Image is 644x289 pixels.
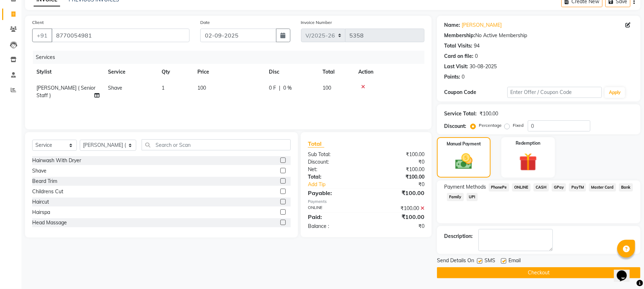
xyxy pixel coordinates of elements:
[534,183,549,191] span: CASH
[475,53,478,60] div: 0
[32,64,104,80] th: Stylist
[366,205,430,212] div: ₹100.00
[36,85,95,99] span: [PERSON_NAME] ( Senior Staff )
[32,29,52,42] button: +91
[489,183,509,191] span: PhonePe
[308,199,424,205] div: Payments
[513,122,523,129] label: Fixed
[303,223,366,230] div: Balance :
[444,110,477,118] div: Service Total:
[366,213,430,221] div: ₹100.00
[589,183,616,191] span: Master Card
[474,42,480,50] div: 94
[32,157,81,164] div: Hairwash With Dryer
[479,122,502,129] label: Percentage
[142,139,291,150] input: Search or Scan
[444,42,472,50] div: Total Visits:
[32,219,67,226] div: Head Massage
[366,166,430,173] div: ₹100.00
[32,209,50,216] div: Hairspa
[444,123,466,130] div: Discount:
[485,257,495,266] span: SMS
[480,110,498,118] div: ₹100.00
[444,21,460,29] div: Name:
[444,53,473,60] div: Card on file:
[437,267,640,278] button: Checkout
[32,178,57,185] div: Beard Trim
[157,64,193,80] th: Qty
[552,183,566,191] span: GPay
[200,19,210,26] label: Date
[318,64,354,80] th: Total
[366,173,430,181] div: ₹100.00
[450,151,478,171] img: _cash.svg
[467,193,478,201] span: UPI
[507,87,602,98] input: Enter Offer / Coupon Code
[32,167,46,175] div: Shave
[444,73,460,81] div: Points:
[444,233,473,240] div: Description:
[303,173,366,181] div: Total:
[303,158,366,166] div: Discount:
[303,151,366,158] div: Sub Total:
[462,21,502,29] a: [PERSON_NAME]
[303,166,366,173] div: Net:
[614,260,637,282] iframe: chat widget
[197,85,206,91] span: 100
[619,183,633,191] span: Bank
[162,85,164,91] span: 1
[569,183,586,191] span: PayTM
[377,181,430,188] div: ₹0
[303,181,377,188] a: Add Tip
[444,89,507,96] div: Coupon Code
[508,257,521,266] span: Email
[51,29,190,42] input: Search by Name/Mobile/Email/Code
[265,64,318,80] th: Disc
[104,64,157,80] th: Service
[32,19,44,26] label: Client
[605,87,625,98] button: Apply
[303,205,366,212] div: ONLINE
[366,158,430,166] div: ₹0
[269,84,276,92] span: 0 F
[354,64,424,80] th: Action
[366,189,430,197] div: ₹100.00
[444,32,475,39] div: Membership:
[323,85,331,91] span: 100
[301,19,332,26] label: Invoice Number
[444,183,486,191] span: Payment Methods
[516,140,540,146] label: Redemption
[447,141,481,147] label: Manual Payment
[308,140,324,148] span: Total
[32,198,49,206] div: Haircut
[283,84,292,92] span: 0 %
[303,189,366,197] div: Payable:
[33,51,430,64] div: Services
[462,73,464,81] div: 0
[108,85,122,91] span: Shave
[193,64,265,80] th: Price
[32,188,63,195] div: Childrens Cut
[470,63,497,70] div: 30-08-2025
[447,193,464,201] span: Family
[444,63,468,70] div: Last Visit:
[512,183,531,191] span: ONLINE
[279,84,280,92] span: |
[437,257,474,266] span: Send Details On
[303,213,366,221] div: Paid:
[366,151,430,158] div: ₹100.00
[513,151,543,173] img: _gift.svg
[366,223,430,230] div: ₹0
[444,32,633,39] div: No Active Membership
